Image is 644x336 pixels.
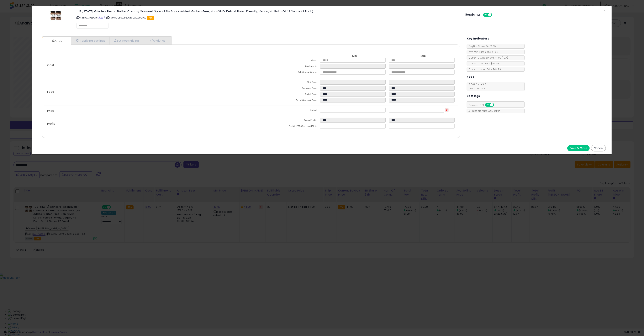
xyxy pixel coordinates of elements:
td: Profit [PERSON_NAME] % [251,124,320,130]
p: ASIN: B07JP3BCT6 | SKU: GG_B07JP3BCT6_20.00_PK2 [77,15,460,21]
h5: Fees [467,74,474,79]
span: Disable Auto-Adjust Min [470,109,500,113]
a: Business Pricing [109,37,143,45]
span: ( FBA ) [502,56,508,59]
p: Fees [44,90,251,93]
a: All offer listings [101,16,103,19]
span: Avg. Win Price 24h: $44.99 [467,50,498,54]
button: Cancel [591,145,606,151]
span: OFF [491,13,498,17]
span: Current Listed Price: $44.99 [467,62,499,65]
span: × [603,8,606,13]
td: FBA Fees [251,80,320,86]
td: Total Fees [251,92,320,98]
span: 8.00 % for <= $15 [467,83,486,90]
h5: Settings [467,94,480,98]
span: $44.99 [493,56,508,59]
span: ON [486,103,490,107]
th: Max [389,54,458,58]
td: Cost [251,58,320,64]
td: Total Costs & Fees [251,98,320,104]
span: ON [483,13,488,17]
td: Listed [251,108,320,114]
h3: [US_STATE] Grinders Pecan Butter Creamy Gourmet Spread, No Sugar Added, Gluten-Free, Non-GMO, Ket... [77,10,460,13]
p: Price [44,109,251,112]
img: 51BFfxgzBcL._SL60_.jpg [50,10,62,21]
td: Amazon Fees [251,86,320,92]
span: Current Buybox Price: [467,56,508,59]
td: Gross Profit [251,118,320,124]
a: Analytics [143,37,172,45]
span: 15.00 % for > $15 [467,87,485,90]
p: Cost [44,64,251,67]
span: Current Landed Price: $44.99 [467,68,501,71]
span: Consider CPT: [467,103,499,107]
h5: Repricing: [465,13,481,16]
th: Min [320,54,389,58]
span: OFF [494,103,500,107]
a: Repricing Settings [71,37,109,45]
button: Save & Close [567,145,590,151]
a: Costs [42,37,71,45]
td: Mark up % [251,64,320,70]
span: BuyBox Share 24h: 100% [467,45,496,48]
span: FBA [147,16,154,20]
p: Profit [44,122,251,125]
a: BuyBox page [98,16,101,19]
h5: Key Indicators [467,36,489,41]
td: Additional Costs [251,70,320,76]
a: Your listing only [104,16,106,19]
